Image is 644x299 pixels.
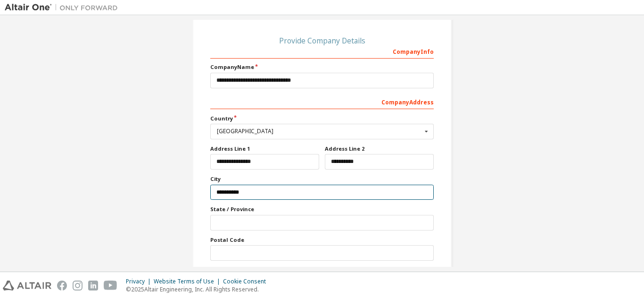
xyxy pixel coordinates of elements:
[210,236,434,244] label: Postal Code
[210,175,434,183] label: City
[5,3,123,12] img: Altair One
[217,128,422,134] div: [GEOGRAPHIC_DATA]
[73,281,83,290] img: instagram.svg
[325,145,434,153] label: Address Line 2
[126,278,154,285] div: Privacy
[57,281,67,290] img: facebook.svg
[3,281,51,290] img: altair_logo.svg
[210,94,434,109] div: Company Address
[210,145,319,153] label: Address Line 1
[104,281,117,290] img: youtube.svg
[210,63,434,71] label: Company Name
[210,38,434,43] div: Provide Company Details
[210,43,434,59] div: Company Info
[210,115,434,122] label: Country
[210,205,434,213] label: State / Province
[223,278,272,285] div: Cookie Consent
[88,281,98,290] img: linkedin.svg
[126,285,272,293] p: © 2025 Altair Engineering, Inc. All Rights Reserved.
[154,278,223,285] div: Website Terms of Use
